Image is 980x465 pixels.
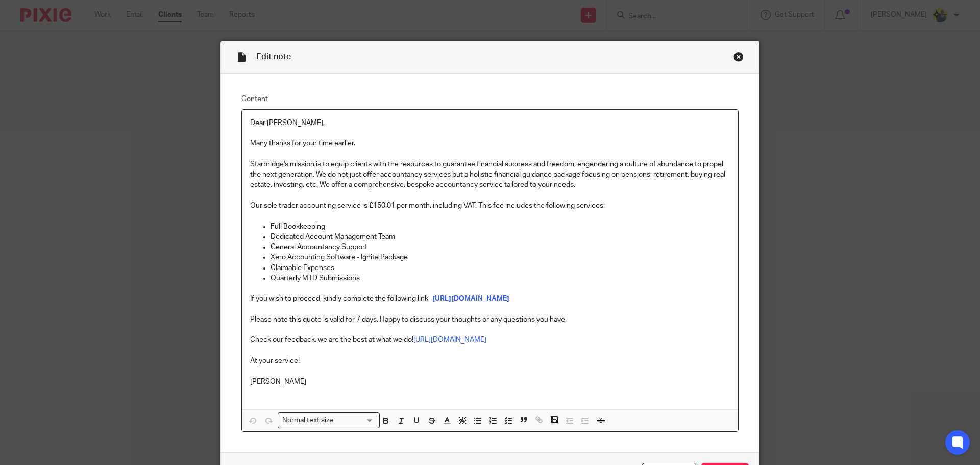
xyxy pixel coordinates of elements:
p: If you wish to proceed, kindly complete the following link - [250,293,730,304]
p: Dear [PERSON_NAME], [250,118,730,128]
a: [URL][DOMAIN_NAME] [413,336,486,344]
p: Quarterly MTD Submissions [271,273,730,283]
p: Starbridge's mission is to equip clients with the resources to guarantee financial success and fr... [250,159,730,190]
p: Dedicated Account Management Team [271,232,730,242]
p: [PERSON_NAME] [250,377,730,387]
span: Normal text size [280,415,336,426]
p: Please note this quote is valid for 7 days. Happy to discuss your thoughts or any questions you h... [250,314,730,325]
div: Search for option [278,412,380,428]
span: Edit note [256,53,291,61]
p: Check our feedback, we are the best at what we do! [250,335,730,345]
p: Many thanks for your time earlier. [250,138,730,149]
p: Our sole trader accounting service is £150.01 per month, including VAT. This fee includes the fol... [250,201,730,211]
p: Claimable Expenses [271,263,730,273]
input: Search for option [337,415,374,426]
div: Close this dialog window [733,52,744,62]
a: [URL][DOMAIN_NAME] [432,295,509,302]
p: General Accountancy Support [271,242,730,252]
p: At your service! [250,356,730,366]
p: Full Bookkeeping [271,222,730,232]
p: Xero Accounting Software - Ignite Package [271,252,730,262]
label: Content [241,94,739,104]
